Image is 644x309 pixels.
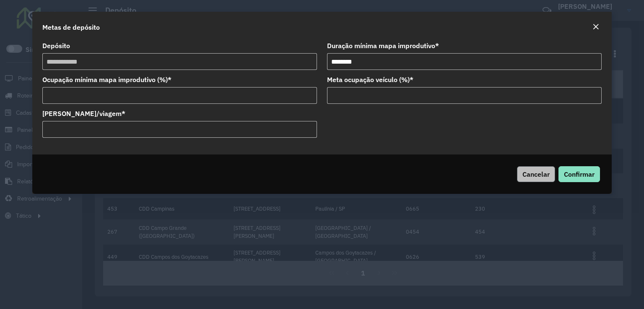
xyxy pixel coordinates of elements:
[564,170,595,178] span: Confirmar
[42,22,100,32] h4: Metas de depósito
[592,23,599,30] em: Fechar
[522,170,550,178] span: Cancelar
[590,22,602,33] button: Close
[42,41,70,51] label: Depósito
[517,166,555,182] button: Cancelar
[327,75,413,85] label: Meta ocupação veículo (%)
[42,108,125,118] label: [PERSON_NAME]/viagem
[558,166,600,182] button: Confirmar
[42,75,171,85] label: Ocupação mínima mapa improdutivo (%)
[327,41,439,51] label: Duração mínima mapa improdutivo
